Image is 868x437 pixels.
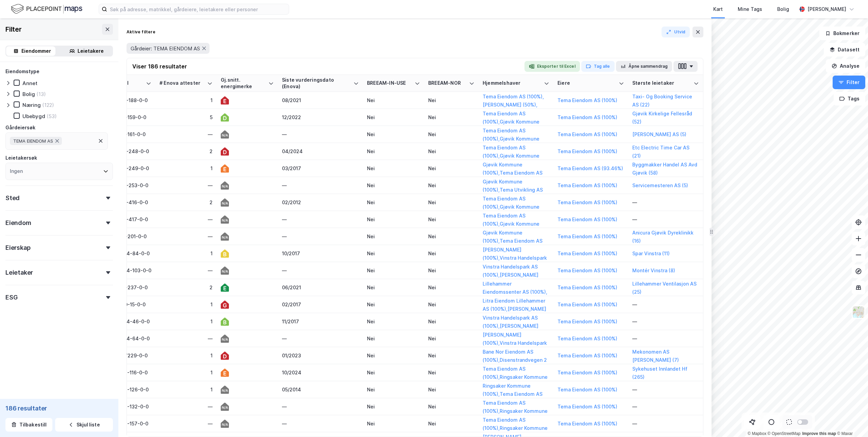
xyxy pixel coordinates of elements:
div: Nei [428,403,474,410]
div: Bolig [777,5,789,13]
div: Ubebygd [22,113,45,119]
div: Nei [428,318,474,325]
button: Analyse [826,59,865,73]
div: Nei [428,352,474,359]
div: — [282,182,359,189]
div: 3407-61-159-0-0 [105,114,151,121]
div: Nei [367,182,420,189]
div: 3411-688-116-0-0 [105,369,151,376]
div: Nei [367,131,420,138]
div: Største leietaker [632,80,691,86]
button: Tags [834,92,865,106]
div: 10/2017 [282,250,359,257]
div: — [160,233,213,240]
div: Nei [428,369,474,376]
div: — [282,131,359,138]
button: Bokmerker [819,27,865,40]
div: Nei [428,250,474,257]
div: Nei [367,386,420,393]
div: Leietakere [78,47,104,55]
div: — [632,403,699,410]
div: 3436-244-84-0-0 [105,250,151,257]
div: 3407-61-201-0-0 [105,233,151,240]
div: Nei [428,216,474,223]
div: 3407-61-161-0-0 [105,131,151,138]
div: — [160,420,213,427]
a: OpenStreetMap [768,431,801,436]
div: — [282,267,359,274]
div: — [282,335,359,342]
div: Siste vurderingsdato (Enova) [282,77,351,90]
div: Nei [367,148,420,155]
div: Nei [367,335,420,342]
div: Viser 186 resultater [132,62,187,70]
div: Nei [367,233,420,240]
div: 3407-60-188-0-0 [105,97,151,104]
div: Nei [428,131,474,138]
div: BREEAM-IN-USE [367,80,412,86]
div: 3441-190-15-0-0 [105,301,151,308]
div: Nei [428,114,474,121]
div: Gj.snitt. energimerke [221,77,266,90]
div: Eiendommer [21,47,51,55]
div: (53) [47,113,57,119]
div: Nei [367,199,420,206]
div: [PERSON_NAME] [807,5,846,13]
img: logo.f888ab2527a4732fd821a326f86c7f29.svg [11,3,82,15]
button: Eksporter til Excel [524,61,580,72]
div: 1 [160,165,213,172]
div: Nei [367,352,420,359]
div: 08/2021 [282,97,359,104]
div: (13) [36,91,46,97]
div: Kart [713,5,723,13]
div: Nei [367,97,420,104]
div: — [632,335,699,342]
div: Sted [5,194,20,202]
div: Nei [428,97,474,104]
div: ESG [5,293,17,302]
div: — [160,216,213,223]
div: Nei [428,165,474,172]
div: 3411-688-132-0-0 [105,403,151,410]
div: 3405-41-237-0-0 [105,284,151,291]
div: 2 [160,148,213,155]
div: Aktive filtere [127,29,155,35]
div: Nei [428,420,474,427]
img: Z [852,306,865,319]
div: Gårdeiersøk [5,124,35,132]
div: — [160,182,213,189]
div: 1 [160,369,213,376]
div: 1 [160,97,213,104]
div: Nei [428,386,474,393]
div: Nei [367,216,420,223]
a: Mapbox [748,431,766,436]
button: Filter [833,76,865,89]
div: 186 resultater [5,404,113,412]
div: Nei [428,267,474,274]
div: Nei [428,301,474,308]
div: Annet [22,80,37,86]
div: Nei [367,420,420,427]
div: Nei [367,318,420,325]
div: Leietaker [5,269,33,277]
button: Åpne sammendrag [616,61,672,72]
span: Gårdeier: TEMA EIENDOM AS [131,45,200,52]
div: Hjemmelshaver [483,80,541,86]
button: Utvid [662,27,690,37]
div: 04/2024 [282,148,359,155]
div: Næring [22,102,41,108]
div: — [282,420,359,427]
div: — [632,318,699,325]
div: Eierskap [5,244,30,252]
div: Nei [428,148,474,155]
div: Ingen [10,167,23,175]
span: TEMA EIENDOM AS [13,138,53,144]
div: 3407-62-417-0-0 [105,216,151,223]
div: — [160,403,213,410]
div: 3403-1-7229-0-0 [105,352,151,359]
div: 1 [160,301,213,308]
div: — [632,199,699,206]
div: — [632,301,699,308]
div: Nei [367,301,420,308]
div: 1 [160,250,213,257]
